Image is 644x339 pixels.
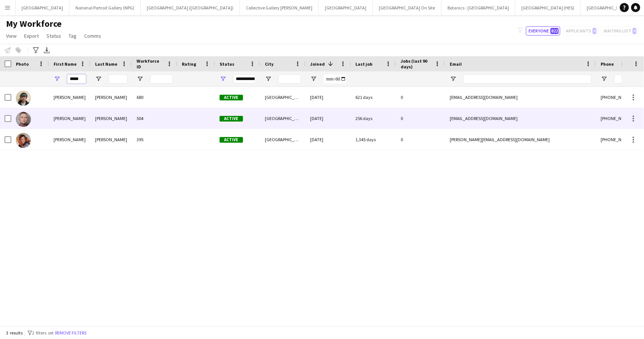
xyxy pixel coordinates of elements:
button: Open Filter Menu [220,76,226,82]
span: Joined [310,61,325,67]
div: [EMAIL_ADDRESS][DOMAIN_NAME] [445,87,596,108]
span: Jobs (last 90 days) [401,58,432,69]
div: [DATE] [306,129,351,150]
span: Photo [16,61,29,67]
span: Active [220,95,243,100]
button: [GEOGRAPHIC_DATA] On Site [373,0,441,15]
span: Status [46,32,61,39]
button: Open Filter Menu [450,76,456,82]
input: Last Name Filter Input [109,74,128,83]
img: Joshua Andrews [16,91,31,106]
span: My Workforce [6,18,61,29]
a: Export [21,31,42,41]
span: Tag [69,32,77,39]
button: Open Filter Menu [310,76,317,82]
button: [GEOGRAPHIC_DATA] [15,0,69,15]
button: [GEOGRAPHIC_DATA] (HES) [515,0,581,15]
div: [DATE] [306,108,351,129]
div: [EMAIL_ADDRESS][DOMAIN_NAME] [445,108,596,129]
button: National Portrait Gallery (NPG) [69,0,141,15]
a: Comms [81,31,104,41]
span: Last job [355,61,372,67]
input: Joined Filter Input [324,74,346,83]
span: Last Name [95,61,117,67]
app-action-btn: Export XLSX [42,46,51,55]
div: [PERSON_NAME] [49,108,91,129]
span: 2 filters set [32,330,54,336]
input: First Name Filter Input [67,74,86,83]
span: Phone [601,61,614,67]
span: Comms [84,32,101,39]
div: 0 [396,129,445,150]
a: Status [43,31,64,41]
span: Active [220,116,243,122]
span: View [6,32,17,39]
div: 0 [396,108,445,129]
button: Everyone822 [526,26,560,35]
span: Export [24,32,39,39]
div: [PERSON_NAME] [49,87,91,108]
img: Joshua Bennett [16,112,31,127]
div: 256 days [351,108,396,129]
div: [PERSON_NAME] [91,87,132,108]
button: [GEOGRAPHIC_DATA] ([GEOGRAPHIC_DATA]) [141,0,240,15]
app-action-btn: Advanced filters [31,46,40,55]
a: Tag [66,31,80,41]
span: First Name [54,61,77,67]
div: [GEOGRAPHIC_DATA] [260,87,306,108]
button: Remove filters [54,329,88,337]
button: Open Filter Menu [601,76,607,82]
span: Workforce ID [137,58,164,69]
div: [PERSON_NAME][EMAIL_ADDRESS][DOMAIN_NAME] [445,129,596,150]
div: [PERSON_NAME] [91,108,132,129]
div: 504 [132,108,177,129]
div: [GEOGRAPHIC_DATA] [260,108,306,129]
div: [PERSON_NAME] [49,129,91,150]
img: Joshua Dooley [16,133,31,148]
div: 0 [396,87,445,108]
div: 621 days [351,87,396,108]
div: 680 [132,87,177,108]
div: 1,345 days [351,129,396,150]
div: [DATE] [306,87,351,108]
span: Active [220,137,243,143]
input: Workforce ID Filter Input [150,74,173,83]
input: City Filter Input [278,74,301,83]
button: Open Filter Menu [95,76,102,82]
span: Rating [182,61,196,67]
button: Botanics - [GEOGRAPHIC_DATA] [441,0,515,15]
span: City [265,61,274,67]
div: 395 [132,129,177,150]
button: Open Filter Menu [54,76,60,82]
span: 822 [550,28,559,34]
input: Email Filter Input [463,74,592,83]
div: [GEOGRAPHIC_DATA] [260,129,306,150]
div: [PERSON_NAME] [91,129,132,150]
button: Open Filter Menu [137,76,143,82]
span: Email [450,61,462,67]
button: [GEOGRAPHIC_DATA] [319,0,373,15]
span: Status [220,61,234,67]
a: View [3,31,20,41]
button: Collective Gallery [PERSON_NAME] [240,0,319,15]
button: Open Filter Menu [265,76,272,82]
